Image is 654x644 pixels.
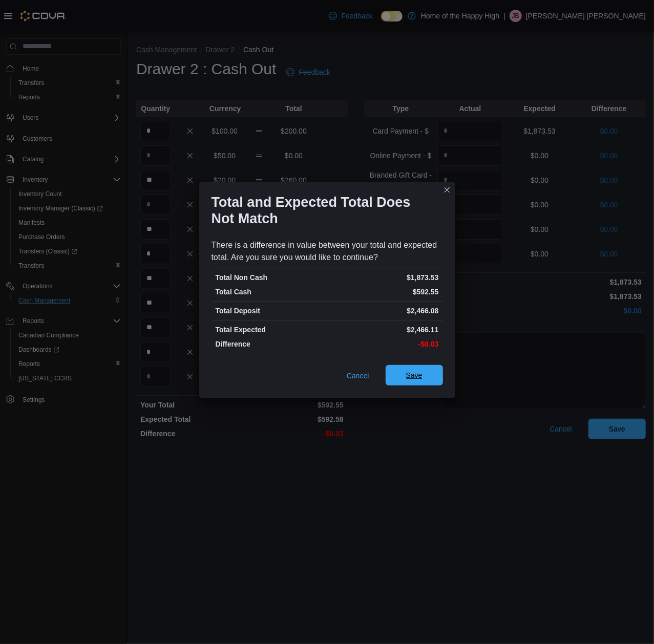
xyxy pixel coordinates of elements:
[386,365,443,385] button: Save
[329,306,439,316] p: $2,466.08
[216,272,325,283] p: Total Non Cash
[441,184,453,196] button: Closes this modal window
[212,194,435,227] h1: Total and Expected Total Does Not Match
[343,366,373,386] button: Cancel
[216,339,325,349] p: Difference
[347,371,369,381] span: Cancel
[329,272,439,283] p: $1,873.53
[329,339,439,349] p: -$0.03
[216,325,325,335] p: Total Expected
[216,306,325,316] p: Total Deposit
[329,325,439,335] p: $2,466.11
[216,287,325,297] p: Total Cash
[406,370,423,380] span: Save
[212,239,443,264] div: There is a difference in value between your total and expected total. Are you sure you would like...
[329,287,439,297] p: $592.55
